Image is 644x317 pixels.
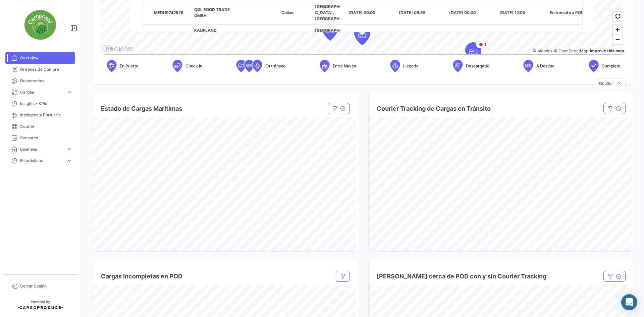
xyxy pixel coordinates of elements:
a: Courier [5,121,75,132]
span: 1 [484,42,486,48]
div: Map marker [465,42,481,62]
span: Insights - KPIs [20,101,72,107]
span: expand_more [66,146,72,152]
a: OpenStreetMap [554,48,588,53]
span: Sensores [20,135,72,141]
span: [DATE] 09:55 [399,10,426,15]
span: expand_more [66,158,72,164]
a: Insights - KPIs [5,98,75,109]
span: [DATE] 00:00 [449,10,476,15]
h4: Cargas Incompletas en POD [101,272,182,281]
div: Abrir Intercom Messenger [621,294,637,310]
a: Mapbox logo [103,45,133,52]
span: OGL FOOD TRADE GMBH [194,7,230,18]
span: Cargas [20,89,64,95]
a: Órdenes de Compra [5,64,75,75]
span: [GEOGRAPHIC_DATA], [GEOGRAPHIC_DATA] [315,28,343,51]
div: Map marker [322,20,338,41]
button: Zoom out [613,35,623,44]
button: Ocultar [595,78,626,89]
a: Documentos [5,75,75,87]
span: [DATE] 00:00 [348,10,375,15]
span: Business [20,146,64,152]
span: Callao [281,10,293,15]
span: Courier [20,123,72,129]
a: Map feedback [590,48,624,53]
a: Sensores [5,132,75,144]
span: Órdenes de Compra [20,66,72,72]
span: Entre Naves [333,63,356,69]
span: Estadísticas [20,158,64,164]
span: En Puerto [120,63,138,69]
span: Descargado [466,63,489,69]
h4: Courier Tracking de Cargas en Tránsito [377,104,491,113]
a: Mapbox [533,48,552,53]
span: [GEOGRAPHIC_DATA], [GEOGRAPHIC_DATA] [315,4,343,27]
span: Documentos [20,78,72,84]
a: Inteligencia Portuaria [5,109,75,121]
div: Map marker [354,25,370,45]
span: En tránsito [265,63,285,69]
span: Cerrar Sesión [20,283,72,289]
img: d0e946ec-b6b7-478a-95a2-5c59a4021789.jpg [23,8,57,42]
span: Completo [602,63,620,69]
span: [DATE] 12:00 [499,10,525,15]
span: Overview [20,55,72,61]
button: Zoom in [613,25,623,35]
span: KAUFLAND WARENHANDEL GMBH & [DOMAIN_NAME] [194,28,239,45]
span: Llegada [403,63,419,69]
span: expand_more [66,89,72,95]
span: Inteligencia Portuaria [20,112,72,118]
h4: [PERSON_NAME] cerca de POD con y sin Courier Tracking [377,272,546,281]
div: MEDU9742976 [154,9,189,15]
h4: Estado de Cargas Maritimas [101,104,182,113]
span: A Destino [536,63,554,69]
span: Check In [185,63,202,69]
a: Overview [5,52,75,64]
span: En tránsito a POD [550,10,584,15]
